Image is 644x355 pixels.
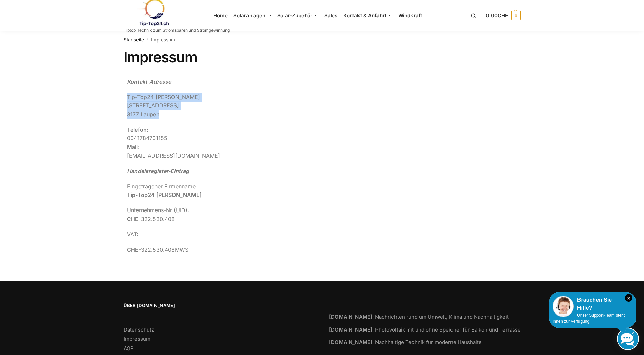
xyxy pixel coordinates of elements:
[321,0,340,31] a: Sales
[553,313,625,324] span: Unser Support-Team steht Ihnen zur Verfügung
[553,296,632,312] div: Brauchen Sie Hilfe?
[233,12,265,19] span: Solaranlagen
[553,296,574,317] img: Customer service
[124,31,521,49] nav: Breadcrumb
[486,12,508,19] span: 0,00
[324,12,338,19] span: Sales
[127,93,422,119] p: Tip-Top24 [PERSON_NAME] [STREET_ADDRESS] 3177 Laupen
[127,191,202,198] strong: Tip-Top24 [PERSON_NAME]
[231,0,274,31] a: Solaranlagen
[124,336,150,342] a: Impressum
[329,314,509,320] a: [DOMAIN_NAME]: Nachrichten rund um Umwelt, Klima und Nachhaltigkeit
[124,28,230,32] p: Tiptop Technik zum Stromsparen und Stromgewinnung
[343,12,386,19] span: Kontakt & Anfahrt
[127,168,189,174] em: Handelsregister-Eintrag
[127,78,171,85] em: Kontakt-Adresse
[147,126,148,133] span: :
[329,314,372,320] strong: [DOMAIN_NAME]
[127,216,141,222] strong: CHE-
[144,37,151,43] span: /
[127,246,141,253] strong: CHE-
[329,339,482,345] a: [DOMAIN_NAME]: Nachhaltige Technik für moderne Haushalte
[486,5,520,26] a: 0,00CHF 0
[340,0,395,31] a: Kontakt & Anfahrt
[274,0,321,31] a: Solar-Zubehör
[127,182,422,200] p: Eingetragener Firmenname:
[124,302,315,309] span: Über [DOMAIN_NAME]
[511,11,521,20] span: 0
[127,246,422,254] p: 322.530.408MWST
[329,339,372,345] strong: [DOMAIN_NAME]
[395,0,431,31] a: Windkraft
[124,345,134,352] a: AGB
[127,206,422,223] p: Unternehmens-Nr (UID): 322.530.408
[277,12,313,19] span: Solar-Zubehör
[498,12,508,19] span: CHF
[398,12,422,19] span: Windkraft
[124,326,154,333] a: Datenschutz
[124,49,521,66] h1: Impressum
[329,326,372,333] strong: [DOMAIN_NAME]
[625,294,632,302] i: Schließen
[127,126,147,133] strong: Telefon
[329,326,521,333] a: [DOMAIN_NAME]: Photovoltaik mit und ohne Speicher für Balkon und Terrasse
[127,230,422,239] p: VAT:
[127,143,138,150] strong: Mail
[127,125,422,160] p: 0041784701155 : [EMAIL_ADDRESS][DOMAIN_NAME]
[124,37,144,43] a: Startseite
